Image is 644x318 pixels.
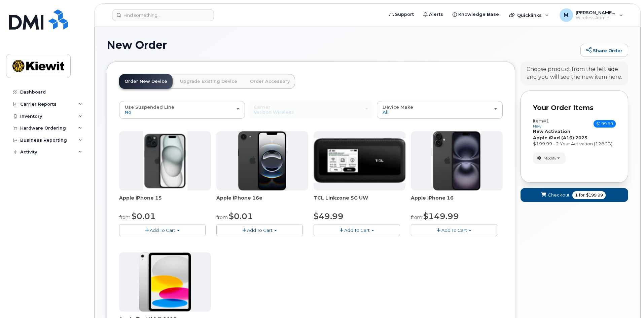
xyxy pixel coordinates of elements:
[533,124,541,129] small: new
[216,214,228,220] small: from
[107,39,577,51] h1: New Order
[615,289,639,313] iframe: Messenger Launcher
[216,195,308,208] div: Apple iPhone 16e
[383,104,413,110] span: Device Make
[433,131,480,190] img: iphone_16_plus.png
[411,224,497,236] button: Add To Cart
[314,211,344,221] span: $49.99
[314,224,400,236] button: Add To Cart
[441,227,467,233] span: Add To Cart
[125,104,174,110] span: Use Suspended Line
[521,188,628,202] button: Checkout 1 for $199.99
[119,195,211,208] div: Apple iPhone 15
[175,74,243,89] a: Upgrade Existing Device
[533,135,587,140] strong: Apple iPad (A16) 2025
[533,152,566,164] button: Modify
[216,224,303,236] button: Add To Cart
[533,103,616,113] p: Your Order Items
[594,120,616,128] span: $199.99
[119,101,245,118] button: Use Suspended Line No
[533,141,616,147] div: $199.99 - 2 Year Activation (128GB)
[132,211,156,221] span: $0.01
[578,192,586,198] span: for
[119,214,131,220] small: from
[150,227,175,233] span: Add To Cart
[533,129,570,134] strong: New Activation
[575,192,578,198] span: 1
[344,227,370,233] span: Add To Cart
[543,155,557,161] span: Modify
[314,195,405,208] div: TCL Linkzone 5G UW
[543,118,549,123] span: #1
[125,109,131,115] span: No
[411,195,503,208] div: Apple iPhone 16
[533,118,549,128] h3: Item
[245,74,295,89] a: Order Accessory
[527,66,622,81] div: Choose product from the left side and you will see the new item here.
[139,252,191,312] img: ipad_11.png
[411,214,422,220] small: from
[423,211,459,221] span: $149.99
[548,192,570,198] span: Checkout
[586,192,603,198] span: $199.99
[247,227,273,233] span: Add To Cart
[229,211,253,221] span: $0.01
[119,74,173,89] a: Order New Device
[314,138,405,183] img: linkzone5g.png
[377,101,503,118] button: Device Make All
[143,131,187,190] img: iphone15.jpg
[383,109,389,115] span: All
[119,224,206,236] button: Add To Cart
[238,131,287,190] img: iphone16e.png
[580,44,628,57] a: Share Order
